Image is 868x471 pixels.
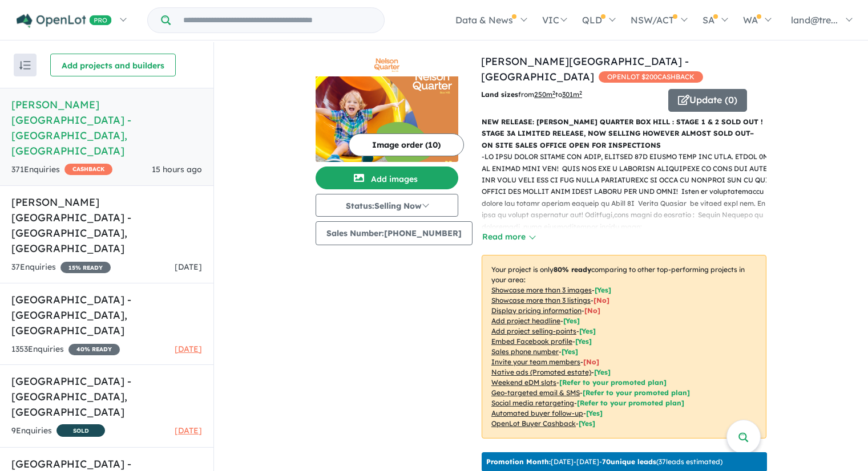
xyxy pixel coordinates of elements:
[534,90,555,99] u: 250 m
[586,409,603,417] span: [Yes]
[11,261,111,274] div: 37 Enquir ies
[175,344,202,354] span: [DATE]
[579,327,596,335] span: [ Yes ]
[552,90,555,96] sup: 2
[316,54,458,162] a: Nelson Quarter Estate - Box Hill LogoNelson Quarter Estate - Box Hill
[482,230,535,243] button: Read more
[583,388,690,397] span: [Refer to your promoted plan]
[579,419,595,428] span: [Yes]
[594,368,611,376] span: [Yes]
[491,347,559,356] u: Sales phone number
[316,76,458,162] img: Nelson Quarter Estate - Box Hill
[175,262,202,272] span: [DATE]
[599,71,703,83] span: OPENLOT $ 200 CASHBACK
[349,133,464,156] button: Image order (10)
[11,163,112,177] div: 371 Enquir ies
[316,167,458,189] button: Add images
[579,90,582,96] sup: 2
[559,378,667,387] span: [Refer to your promoted plan]
[575,337,592,346] span: [ Yes ]
[481,89,660,100] p: from
[482,255,766,438] p: Your project is only comparing to other top-performing projects in your area: - - - - - - - - - -...
[562,347,578,356] span: [ Yes ]
[491,286,592,294] u: Showcase more than 3 images
[68,344,120,355] span: 40 % READY
[491,419,576,428] u: OpenLot Buyer Cashback
[594,296,609,304] span: [ No ]
[56,424,105,437] span: SOLD
[668,89,747,112] button: Update (0)
[481,55,689,83] a: [PERSON_NAME][GEOGRAPHIC_DATA] - [GEOGRAPHIC_DATA]
[11,194,202,256] h5: [PERSON_NAME] [GEOGRAPHIC_DATA] - [GEOGRAPHIC_DATA] , [GEOGRAPHIC_DATA]
[595,286,611,294] span: [ Yes ]
[175,425,202,436] span: [DATE]
[491,296,591,304] u: Showcase more than 3 listings
[11,343,120,356] div: 1353 Enquir ies
[791,14,838,26] span: land@tre...
[11,373,202,420] h5: [GEOGRAPHIC_DATA] - [GEOGRAPHIC_DATA] , [GEOGRAPHIC_DATA]
[11,292,202,338] h5: [GEOGRAPHIC_DATA] - [GEOGRAPHIC_DATA] , [GEOGRAPHIC_DATA]
[320,58,454,72] img: Nelson Quarter Estate - Box Hill Logo
[491,337,572,346] u: Embed Facebook profile
[316,194,458,217] button: Status:Selling Now
[491,368,591,376] u: Native ads (Promoted estate)
[562,90,582,99] u: 301 m
[491,306,582,315] u: Display pricing information
[152,164,202,174] span: 15 hours ago
[491,388,580,397] u: Geo-targeted email & SMS
[491,409,583,417] u: Automated buyer follow-up
[584,306,600,315] span: [ No ]
[491,327,576,335] u: Add project selling-points
[583,358,599,366] span: [ No ]
[482,116,766,151] p: NEW RELEASE: [PERSON_NAME] QUARTER BOX HILL : STAGE 1 & 2 SOLD OUT ! STAGE 3A LIMITED RELEASE, NO...
[64,164,112,175] span: CASHBACK
[491,378,556,387] u: Weekend eDM slots
[563,316,580,325] span: [ Yes ]
[11,424,105,438] div: 9 Enquir ies
[602,457,656,466] b: 70 unique leads
[11,97,202,159] h5: [PERSON_NAME][GEOGRAPHIC_DATA] - [GEOGRAPHIC_DATA] , [GEOGRAPHIC_DATA]
[577,399,684,407] span: [Refer to your promoted plan]
[481,90,518,99] b: Land sizes
[555,90,582,99] span: to
[316,221,473,245] button: Sales Number:[PHONE_NUMBER]
[491,316,560,325] u: Add project headline
[19,61,31,70] img: sort.svg
[486,457,722,467] p: [DATE] - [DATE] - ( 37 leads estimated)
[50,54,176,76] button: Add projects and builders
[60,262,111,273] span: 15 % READY
[554,265,591,274] b: 80 % ready
[486,457,551,466] b: Promotion Month:
[491,399,574,407] u: Social media retargeting
[173,8,382,33] input: Try estate name, suburb, builder or developer
[491,358,580,366] u: Invite your team members
[17,14,112,28] img: Openlot PRO Logo White
[482,151,776,349] p: - LO IPSU DOLOR SITAME CON ADIP, ELITSED 87D EIUSMO TEMP INC UTLA. ETDOL 0M AL ENIMAD MINI VEN! Q...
